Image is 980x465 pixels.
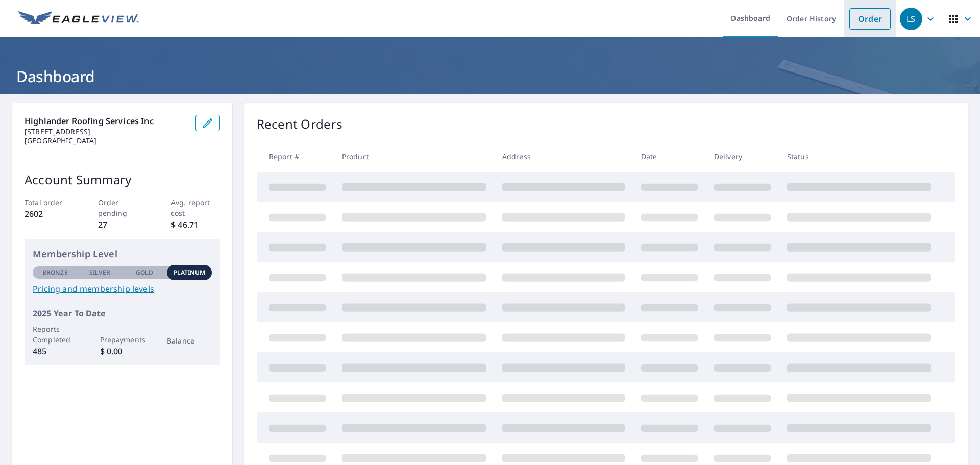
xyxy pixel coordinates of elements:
[334,141,494,172] th: Product
[706,141,779,172] th: Delivery
[24,170,220,189] p: Account Summary
[136,268,153,277] p: Gold
[167,335,212,346] p: Balance
[33,345,78,357] p: 485
[98,218,147,231] p: 27
[171,218,220,231] p: $ 46.71
[100,345,145,357] p: $ 0.00
[24,197,73,208] p: Total order
[779,141,939,172] th: Status
[89,268,111,277] p: Silver
[24,127,187,136] p: [STREET_ADDRESS]
[12,66,968,87] h1: Dashboard
[494,141,633,172] th: Address
[24,208,73,220] p: 2602
[24,115,187,127] p: Highlander Roofing Services Inc
[849,8,891,30] a: Order
[33,324,78,345] p: Reports Completed
[900,8,922,30] div: LS
[33,283,212,295] a: Pricing and membership levels
[24,136,187,145] p: [GEOGRAPHIC_DATA]
[174,268,206,277] p: Platinum
[18,11,139,27] img: EV Logo
[633,141,706,172] th: Date
[33,247,212,261] p: Membership Level
[171,197,220,218] p: Avg. report cost
[98,197,147,218] p: Order pending
[42,268,68,277] p: Bronze
[100,334,145,345] p: Prepayments
[257,141,334,172] th: Report #
[33,307,212,320] p: 2025 Year To Date
[257,115,342,133] p: Recent Orders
